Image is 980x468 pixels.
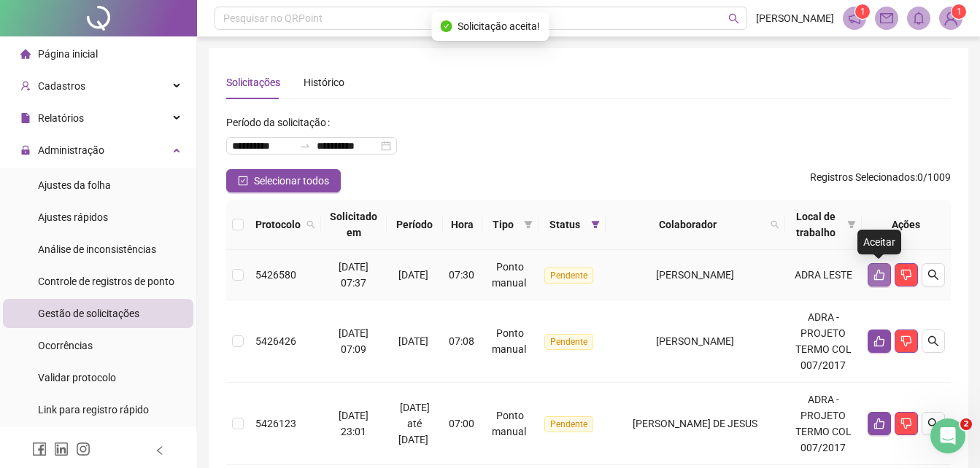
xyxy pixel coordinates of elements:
[912,12,925,25] span: bell
[38,404,149,416] span: Link para registro rápido
[873,269,885,281] span: like
[785,250,862,300] td: ADRA LESTE
[957,7,962,17] span: 1
[768,214,782,235] span: search
[398,335,428,347] span: [DATE]
[20,81,31,91] span: user-add
[844,206,859,243] span: filter
[930,418,965,453] iframe: Intercom live chat
[544,217,585,233] span: Status
[591,220,600,229] span: filter
[38,179,111,191] span: Ajustes da folha
[38,112,84,124] span: Relatórios
[226,74,280,90] div: Solicitações
[306,220,315,229] span: search
[339,327,369,355] span: [DATE] 07:09
[492,410,526,437] span: Ponto manual
[771,220,779,229] span: search
[38,276,174,287] span: Controle de registros de ponto
[524,220,533,229] span: filter
[656,335,734,347] span: [PERSON_NAME]
[299,140,311,152] span: swap-right
[398,269,428,281] span: [DATE]
[927,269,939,281] span: search
[544,416,593,432] span: Pendente
[492,327,526,355] span: Ponto manual
[32,442,47,456] span: facebook
[927,418,939,429] span: search
[38,340,93,351] span: Ocorrências
[521,214,536,235] span: filter
[255,418,296,429] span: 5426123
[20,113,31,123] span: file
[927,335,939,347] span: search
[847,220,856,229] span: filter
[633,418,757,429] span: [PERSON_NAME] DE JESUS
[449,269,474,281] span: 07:30
[38,372,116,383] span: Validar protocolo
[952,4,966,19] sup: Atualize o seu contato no menu Meus Dados
[443,200,482,250] th: Hora
[810,171,915,183] span: Registros Selecionados
[226,111,336,134] label: Período da solicitação
[855,4,870,19] sup: 1
[255,269,296,281] span: 5426580
[544,334,593,350] span: Pendente
[440,20,452,32] span: check-circle
[791,208,841,241] span: Local de trabalho
[20,145,31,155] span: lock
[38,211,108,223] span: Ajustes rápidos
[848,12,861,25] span: notification
[488,217,518,233] span: Tipo
[940,7,962,29] img: 86882
[785,300,862,383] td: ADRA - PROJETO TERMO COL 007/2017
[873,418,885,429] span: like
[38,144,104,156] span: Administração
[226,169,341,192] button: Selecionar todos
[588,214,603,235] span: filter
[873,335,885,347] span: like
[544,268,593,284] span: Pendente
[304,214,318,235] span: search
[785,383,862,465] td: ADRA - PROJETO TERMO COL 007/2017
[900,269,912,281] span: dislike
[155,445,165,456] span: left
[860,7,865,17] span: 1
[880,12,893,25] span: mail
[656,269,734,281] span: [PERSON_NAME]
[458,18,540,34] span: Solicitação aceita!
[238,176,248,186] span: check-square
[38,308,139,319] span: Gestão de solicitações
[76,442,90,456] span: instagram
[960,418,972,430] span: 2
[38,243,156,255] span: Análise de inconsistências
[339,410,369,437] span: [DATE] 23:01
[321,200,387,250] th: Solicitado em
[900,335,912,347] span: dislike
[900,418,912,429] span: dislike
[611,217,765,233] span: Colaborador
[449,335,474,347] span: 07:08
[868,217,945,233] div: Ações
[255,335,296,347] span: 5426426
[54,442,69,456] span: linkedin
[339,261,369,289] span: [DATE] 07:37
[449,418,474,429] span: 07:00
[20,49,31,59] span: home
[304,74,344,90] div: Histórico
[387,200,443,250] th: Período
[756,10,834,26] span: [PERSON_NAME]
[728,13,739,24] span: search
[254,173,329,189] span: Selecionar todos
[38,80,85,92] span: Cadastros
[38,48,98,60] span: Página inicial
[255,217,301,233] span: Protocolo
[299,140,311,152] span: to
[857,230,901,254] div: Aceitar
[398,402,430,445] span: [DATE] até [DATE]
[810,169,951,192] span: : 0 / 1009
[492,261,526,289] span: Ponto manual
